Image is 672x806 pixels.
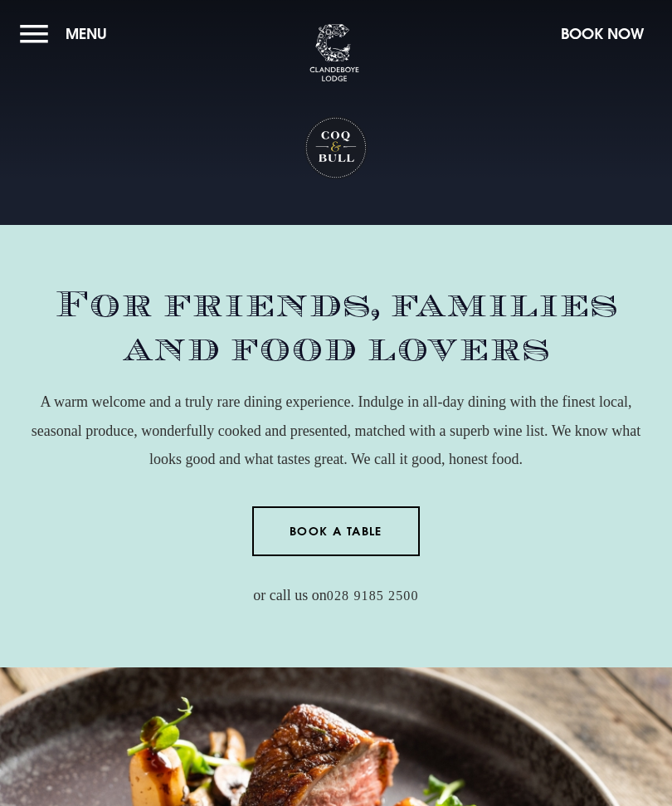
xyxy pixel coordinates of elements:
p: A warm welcome and a truly rare dining experience. Indulge in all-day dining with the finest loca... [20,388,652,473]
p: or call us on [20,581,652,609]
span: Menu [66,24,107,43]
a: Book a Table [252,506,421,556]
h1: Coq & Bull [304,116,368,180]
button: Menu [20,16,115,51]
a: 028 9185 2500 [327,589,419,604]
img: Clandeboye Lodge [309,24,359,82]
button: Book Now [553,16,652,51]
h2: For friends, families and food lovers [20,283,652,371]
